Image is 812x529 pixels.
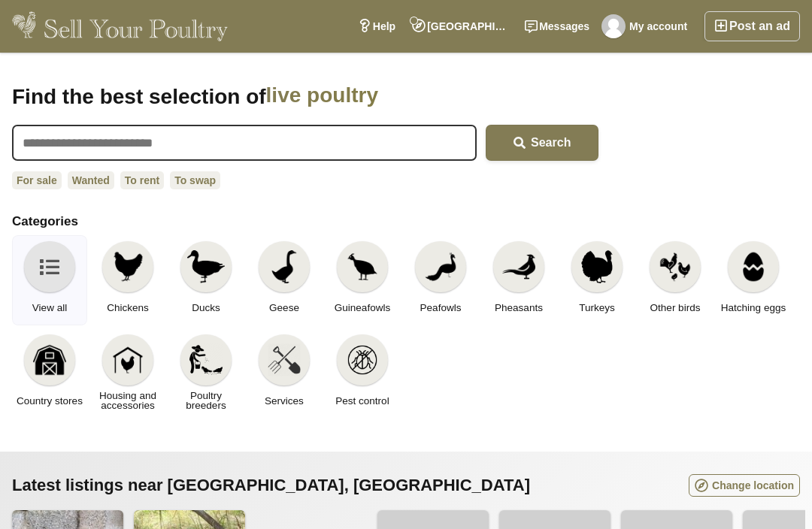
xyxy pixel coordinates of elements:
[481,235,556,325] a: Pheasants Pheasants
[192,303,220,313] span: Ducks
[17,396,83,406] span: Country stores
[598,11,695,41] a: My account
[650,303,701,313] span: Other birds
[737,250,770,283] img: Hatching eggs
[403,235,478,325] a: Peafowls Peafowls
[268,343,301,376] img: Services
[559,235,635,325] a: Turkeys Turkeys
[90,235,165,325] a: Chickens Chickens
[350,11,404,41] a: Help
[659,250,692,283] img: Other birds
[120,171,164,189] a: To rent
[111,250,144,283] img: Chickens
[716,235,791,325] a: Hatching eggs Hatching eggs
[32,303,67,313] span: View all
[531,136,571,149] span: Search
[247,235,322,325] a: Geese Geese
[12,476,530,495] span: Latest listings near [GEOGRAPHIC_DATA], [GEOGRAPHIC_DATA]
[189,343,223,376] img: Poultry breeders
[107,303,149,313] span: Chickens
[247,328,322,419] a: Services Services
[266,83,518,110] span: live poultry
[689,474,800,497] a: Change location
[346,250,379,283] img: Guineafowls
[517,11,598,41] a: Messages
[268,250,301,283] img: Geese
[325,328,400,419] a: Pest control Pest control
[404,11,517,41] a: [GEOGRAPHIC_DATA], [GEOGRAPHIC_DATA]
[265,396,304,406] span: Services
[486,125,598,161] button: Search
[325,235,400,325] a: Guineafowls Guineafowls
[12,235,87,325] a: View all
[33,343,66,376] img: Country stores
[12,171,62,189] a: For sale
[111,343,144,376] img: Housing and accessories
[95,391,161,410] span: Housing and accessories
[502,250,535,283] img: Pheasants
[269,303,299,313] span: Geese
[68,171,114,189] a: Wanted
[12,83,598,110] h1: Find the best selection of
[424,250,457,283] img: Peafowls
[187,250,225,283] img: Ducks
[12,214,800,229] h2: Categories
[721,303,786,313] span: Hatching eggs
[601,14,626,38] img: Emily
[168,235,244,325] a: Ducks Ducks
[704,11,800,41] a: Post an ad
[420,303,462,313] span: Peafowls
[638,235,713,325] a: Other birds Other birds
[335,303,390,313] span: Guineafowls
[495,303,543,313] span: Pheasants
[12,328,87,419] a: Country stores Country stores
[90,328,165,419] a: Housing and accessories Housing and accessories
[346,343,379,376] img: Pest control
[335,396,389,406] span: Pest control
[170,171,220,189] a: To swap
[580,250,614,283] img: Turkeys
[579,303,615,313] span: Turkeys
[173,391,239,410] span: Poultry breeders
[12,11,228,41] img: Sell Your Poultry
[168,328,244,419] a: Poultry breeders Poultry breeders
